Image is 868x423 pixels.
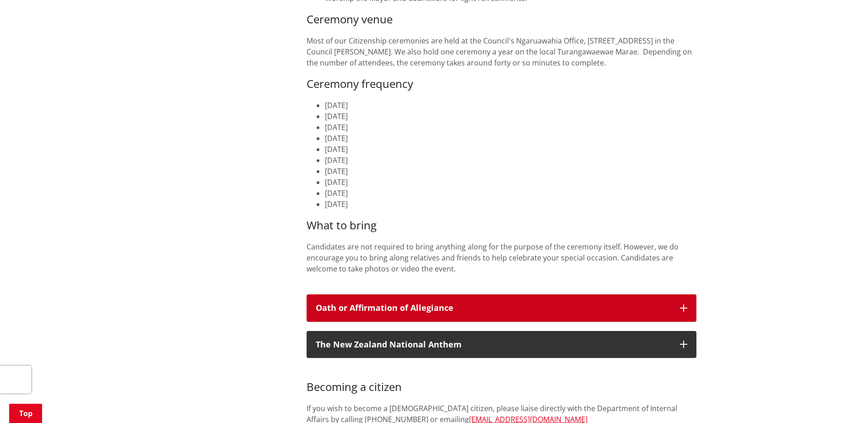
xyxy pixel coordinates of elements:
[307,219,696,232] h3: What to bring
[325,188,696,199] li: [DATE]
[9,404,42,423] a: Top
[307,331,696,358] button: The New Zealand National Anthem
[316,304,671,313] h3: Oath or Affirmation of Allegiance
[325,122,696,133] li: [DATE]
[325,100,696,111] li: [DATE]
[307,35,696,68] p: Most of our Citizenship ceremonies are held at the Council's Ngaruawahia Office, [STREET_ADDRESS]...
[325,111,696,122] li: [DATE]
[307,13,696,26] h3: Ceremony venue
[826,385,859,418] iframe: Messenger Launcher
[325,133,696,144] li: [DATE]
[325,144,696,155] li: [DATE]
[325,166,696,177] li: [DATE]
[307,241,696,285] p: Candidates are not required to bring anything along for the purpose of the ceremony itself. Howev...
[307,367,696,394] h3: Becoming a citizen
[325,177,696,188] li: [DATE]
[325,155,696,166] li: [DATE]
[316,340,671,349] h3: The New Zealand National Anthem
[307,294,696,322] button: Oath or Affirmation of Allegiance
[325,199,696,210] li: [DATE]
[307,77,696,91] h3: Ceremony frequency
